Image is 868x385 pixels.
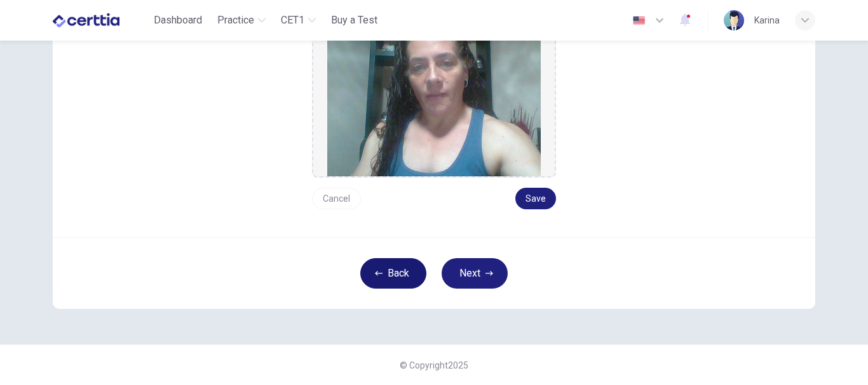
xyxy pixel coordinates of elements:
button: CET1 [276,9,321,32]
button: Practice [212,9,271,32]
button: Buy a Test [326,9,383,32]
button: Dashboard [149,9,207,32]
span: © Copyright 2025 [400,360,468,370]
button: Save [515,188,556,209]
img: CERTTIA logo [53,8,119,33]
span: Buy a Test [331,13,377,28]
button: Cancel [312,188,361,209]
span: Practice [217,13,254,28]
img: preview screemshot [327,11,541,176]
button: Next [442,258,508,289]
button: Back [360,258,426,289]
img: Profile picture [724,10,744,30]
div: Karina [754,13,780,28]
span: Dashboard [154,13,202,28]
a: CERTTIA logo [53,8,149,33]
span: CET1 [281,13,304,28]
img: en [631,16,647,25]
